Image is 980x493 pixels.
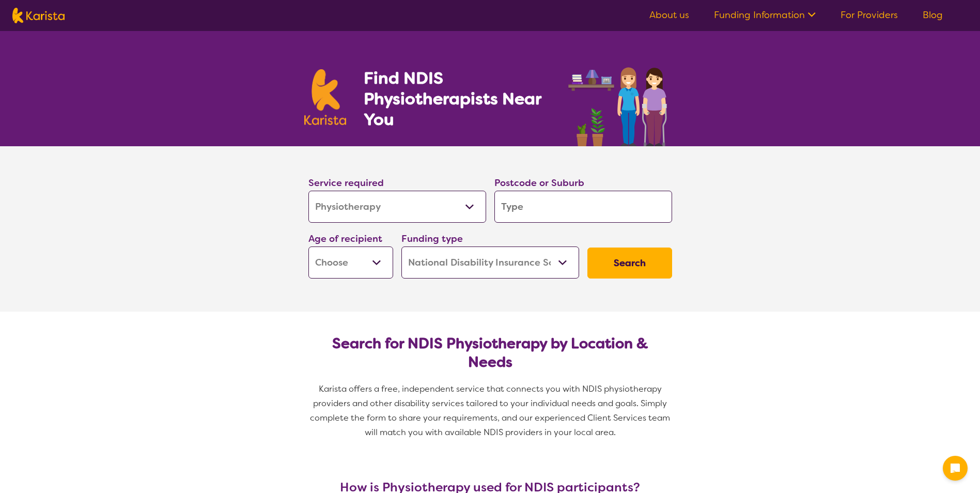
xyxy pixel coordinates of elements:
img: Karista logo [304,69,347,125]
button: Search [587,248,672,279]
label: Service required [308,177,384,189]
a: Funding Information [714,9,816,21]
a: Blog [923,9,943,21]
h1: Find NDIS Physiotherapists Near You [364,68,555,130]
img: Karista logo [12,8,65,23]
a: About us [649,9,689,21]
label: Age of recipient [308,233,382,245]
label: Postcode or Suburb [494,177,584,189]
h2: Search for NDIS Physiotherapy by Location & Needs [317,334,664,372]
img: physiotherapy [565,56,676,146]
label: Funding type [401,233,463,245]
p: Karista offers a free, independent service that connects you with NDIS physiotherapy providers an... [304,382,676,440]
input: Type [494,191,672,223]
a: For Providers [841,9,898,21]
